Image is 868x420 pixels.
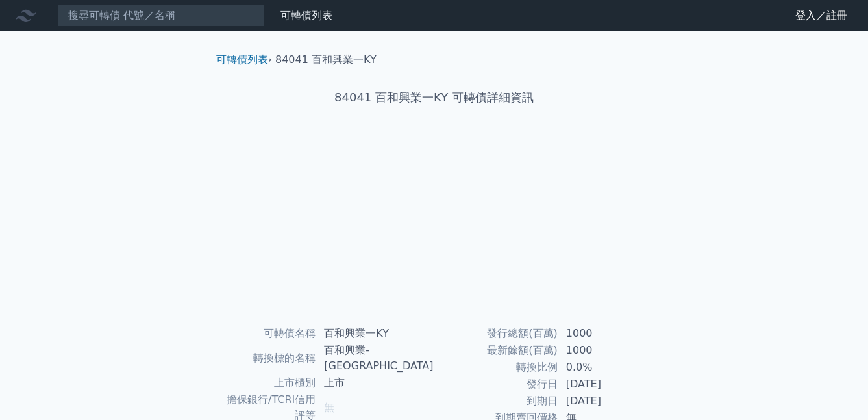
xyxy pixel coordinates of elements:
[206,88,663,107] h1: 84041 百和興業一KY 可轉債詳細資訊
[434,376,558,393] td: 發行日
[316,374,434,391] td: 上市
[216,53,268,66] a: 可轉債列表
[280,9,332,21] a: 可轉債列表
[275,52,377,68] li: 84041 百和興業一KY
[434,359,558,376] td: 轉換比例
[434,325,558,342] td: 發行總額(百萬)
[558,325,647,342] td: 1000
[558,393,647,410] td: [DATE]
[434,393,558,410] td: 到期日
[558,359,647,376] td: 0.0%
[316,342,434,374] td: 百和興業-[GEOGRAPHIC_DATA]
[434,342,558,359] td: 最新餘額(百萬)
[57,5,265,27] input: 搜尋可轉債 代號／名稱
[558,376,647,393] td: [DATE]
[324,401,334,413] span: 無
[221,374,317,391] td: 上市櫃別
[785,5,858,26] a: 登入／註冊
[221,325,317,342] td: 可轉債名稱
[316,325,434,342] td: 百和興業一KY
[216,52,272,68] li: ›
[558,342,647,359] td: 1000
[221,342,317,374] td: 轉換標的名稱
